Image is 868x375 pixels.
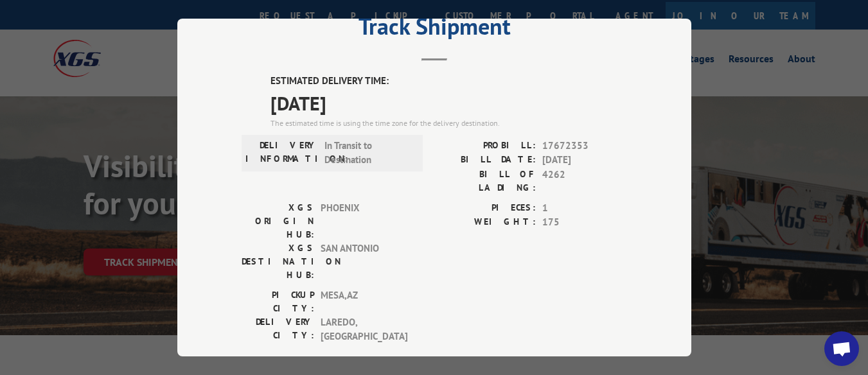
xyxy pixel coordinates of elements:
span: In Transit to Destination [324,139,411,168]
label: WEIGHT: [434,215,536,230]
label: XGS ORIGIN HUB: [242,201,314,241]
label: PIECES: [434,201,536,216]
label: BILL OF LADING: [434,168,536,195]
span: [DATE] [270,89,627,118]
span: 1 [542,201,627,216]
span: 17672353 [542,139,627,153]
h2: Track Shipment [242,17,627,42]
span: PHOENIX [321,201,407,241]
span: [DATE] [542,153,627,168]
span: 175 [542,215,627,230]
span: MESA , AZ [321,288,407,315]
label: BILL DATE: [434,153,536,168]
span: LAREDO , [GEOGRAPHIC_DATA] [321,315,407,344]
div: The estimated time is using the time zone for the delivery destination. [270,118,627,129]
label: ESTIMATED DELIVERY TIME: [270,74,627,89]
label: PROBILL: [434,139,536,153]
span: SAN ANTONIO [321,241,407,282]
label: DELIVERY INFORMATION: [245,139,318,168]
label: XGS DESTINATION HUB: [242,241,314,282]
label: DELIVERY CITY: [242,315,314,344]
label: PICKUP CITY: [242,288,314,315]
div: Open chat [824,331,859,366]
span: 4262 [542,168,627,195]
